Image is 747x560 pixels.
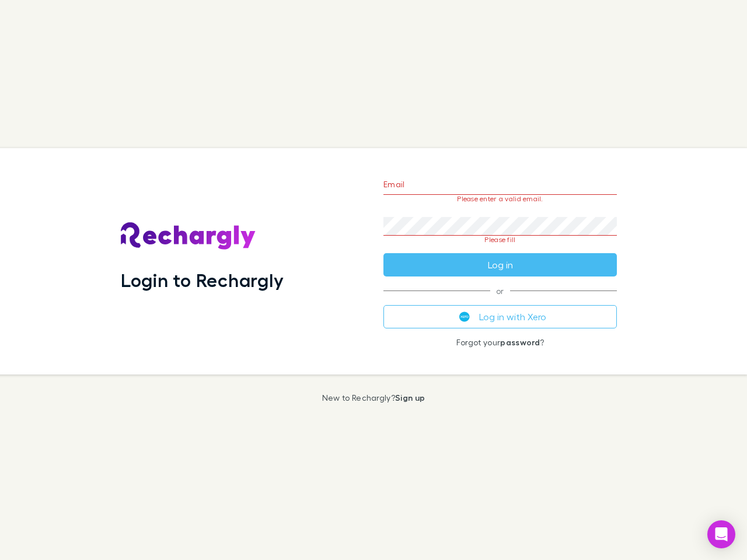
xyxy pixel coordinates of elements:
p: Please enter a valid email. [383,195,617,203]
button: Log in with Xero [383,305,617,328]
h1: Login to Rechargly [121,269,284,291]
p: Forgot your ? [383,338,617,347]
div: Open Intercom Messenger [707,520,735,548]
a: password [500,337,540,347]
p: New to Rechargly? [322,393,425,402]
img: Xero's logo [459,311,470,322]
span: or [383,290,617,291]
p: Please fill [383,236,617,244]
button: Log in [383,253,617,276]
img: Rechargly's Logo [121,222,256,250]
a: Sign up [395,393,425,402]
